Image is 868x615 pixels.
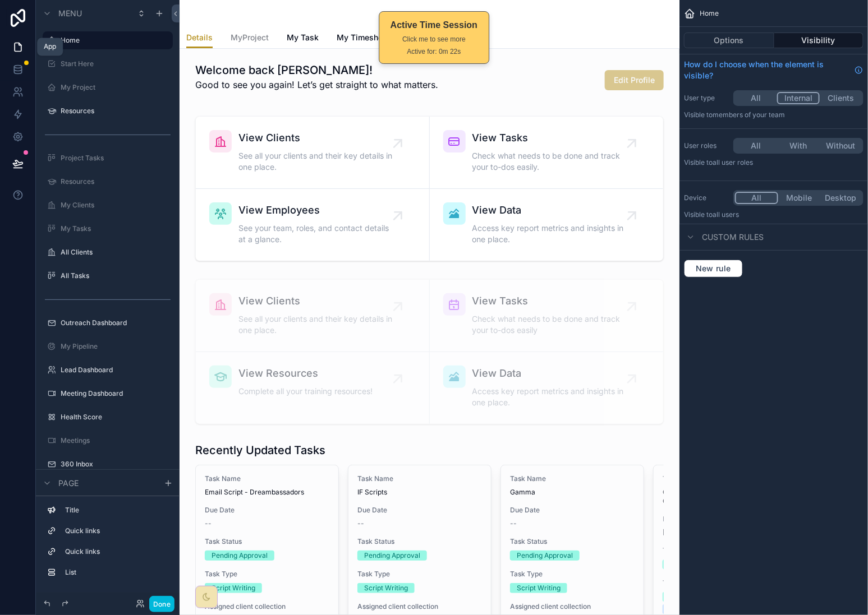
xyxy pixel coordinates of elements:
button: All [735,92,777,104]
button: Internal [777,92,820,104]
span: Page [58,478,79,489]
p: Visible to [684,110,864,119]
label: All Clients [61,248,166,257]
span: MyProject [231,32,269,43]
label: User roles [684,141,729,150]
span: My Task [287,32,319,43]
a: How do I choose when the element is visible? [684,59,864,81]
button: All [735,192,778,204]
label: Quick links [65,526,164,535]
label: Title [65,506,164,515]
label: Health Score [61,413,166,422]
button: New rule [684,260,743,278]
button: Done [149,596,174,612]
button: Desktop [820,192,862,204]
a: My Task [287,27,319,50]
span: all users [713,210,739,219]
a: Details [186,27,213,49]
label: Home [61,36,166,45]
p: Visible to [684,210,864,219]
label: Meetings [61,436,166,445]
label: Meeting Dashboard [61,389,166,398]
label: Lead Dashboard [61,366,166,374]
button: Clients [820,92,862,104]
button: All [735,140,777,152]
label: Start Here [61,59,166,68]
div: scrollable content [36,496,180,593]
span: My Timesheet [337,32,390,43]
span: Details [186,32,213,43]
label: All Tasks [61,271,166,280]
div: Click me to see more [391,34,477,44]
button: Visibility [774,33,864,48]
label: My Clients [61,201,166,210]
span: Members of your team [713,110,785,119]
label: My Tasks [61,224,166,233]
label: User type [684,94,729,103]
span: Custom rules [702,232,764,243]
span: How do I choose when the element is visible? [684,59,850,81]
div: Active Time Session [391,19,477,32]
a: MyProject [231,27,269,50]
label: Quick links [65,547,164,556]
label: Project Tasks [61,154,166,163]
span: Home [700,9,719,18]
div: Active for: 0m 22s [391,47,477,57]
p: Visible to [684,158,864,167]
label: 360 Inbox [61,460,166,469]
label: Resources [61,107,166,115]
label: Outreach Dashboard [61,318,166,327]
button: Options [684,33,774,48]
a: My Timesheet [337,27,390,50]
label: My Pipeline [61,342,166,351]
label: Resources [61,177,166,186]
button: With [777,140,819,152]
label: List [65,568,164,577]
label: My Project [61,83,166,92]
button: Without [820,140,862,152]
span: New rule [691,263,736,274]
button: Mobile [778,192,820,204]
span: All user roles [713,158,753,167]
label: Device [684,193,729,202]
div: App [44,43,56,52]
span: Menu [58,8,82,19]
